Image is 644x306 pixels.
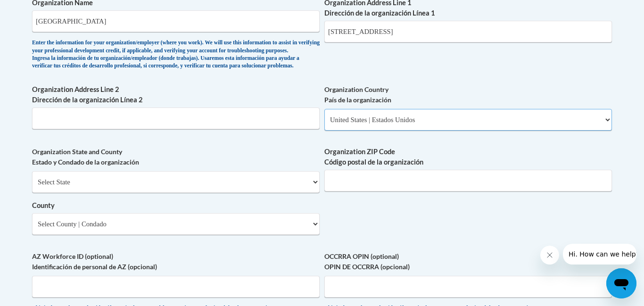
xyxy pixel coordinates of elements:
[32,108,320,129] input: Metadata input
[32,200,320,211] label: County
[606,268,636,298] iframe: Button to launch messaging window
[32,10,320,32] input: Metadata input
[324,21,612,42] input: Metadata input
[32,147,320,167] label: Organization State and County Estado y Condado de la organización
[324,251,612,272] label: OCCRRA OPIN (optional) OPIN DE OCCRRA (opcional)
[32,251,320,272] label: AZ Workforce ID (optional) Identificación de personal de AZ (opcional)
[32,84,320,105] label: Organization Address Line 2 Dirección de la organización Línea 2
[324,147,612,167] label: Organization ZIP Code Código postal de la organización
[32,39,320,70] div: Enter the information for your organization/employer (where you work). We will use this informati...
[6,7,76,14] span: Hi. How can we help?
[324,84,612,105] label: Organization Country País de la organización
[563,244,636,265] iframe: Message from company
[324,170,612,191] input: Metadata input
[540,246,559,265] iframe: Close message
